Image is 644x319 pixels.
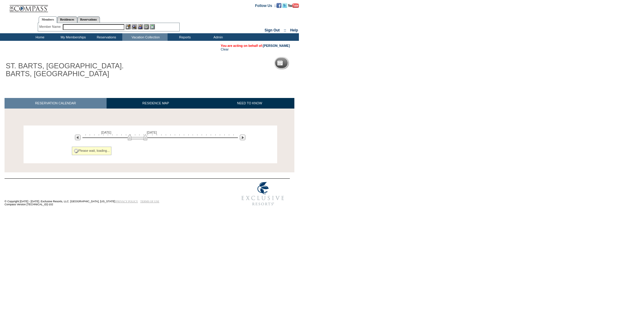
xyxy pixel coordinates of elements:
td: Reservations [89,33,122,41]
a: Help [290,28,298,32]
img: Previous [75,135,81,140]
span: :: [284,28,286,32]
h5: Reservation Calendar [285,61,331,65]
div: Please wait, loading... [72,147,112,155]
img: Follow us on Twitter [282,3,287,8]
td: Admin [201,33,234,41]
a: PRIVACY POLICY [116,200,138,203]
img: b_calculator.gif [150,24,155,29]
h1: ST. BARTS, [GEOGRAPHIC_DATA]. BARTS, [GEOGRAPHIC_DATA] [5,61,140,79]
img: Next [240,135,245,140]
img: Reservations [144,24,149,29]
a: [PERSON_NAME] [263,44,290,47]
a: RESERVATION CALENDAR [5,98,107,109]
img: Subscribe to our YouTube Channel [288,3,299,8]
span: [DATE] [147,131,157,134]
img: Exclusive Resorts [236,179,290,209]
a: Become our fan on Facebook [277,3,281,7]
span: [DATE] [101,131,111,134]
td: © Copyright [DATE] - [DATE]. Exclusive Resorts, LLC. [GEOGRAPHIC_DATA], [US_STATE]. Compass Versi... [5,179,216,209]
td: Home [23,33,56,41]
a: TERMS OF USE [140,200,159,203]
div: Member Name: [39,24,62,29]
a: Subscribe to our YouTube Channel [288,3,299,7]
img: View [132,24,137,29]
img: spinner2.gif [74,148,78,153]
a: Members [39,16,57,23]
a: Reservations [77,16,100,23]
img: b_edit.gif [126,24,131,29]
td: Vacation Collection [122,33,168,41]
a: Clear [221,47,229,51]
td: Reports [168,33,201,41]
a: NEED TO KNOW [205,98,294,109]
a: Residences [57,16,77,23]
a: Follow us on Twitter [282,3,287,7]
a: Sign Out [264,28,280,32]
span: You are acting on behalf of: [221,44,290,47]
td: My Memberships [56,33,89,41]
img: Impersonate [138,24,143,29]
img: Become our fan on Facebook [277,3,281,8]
td: Follow Us :: [255,3,277,8]
a: RESIDENCE MAP [107,98,205,109]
